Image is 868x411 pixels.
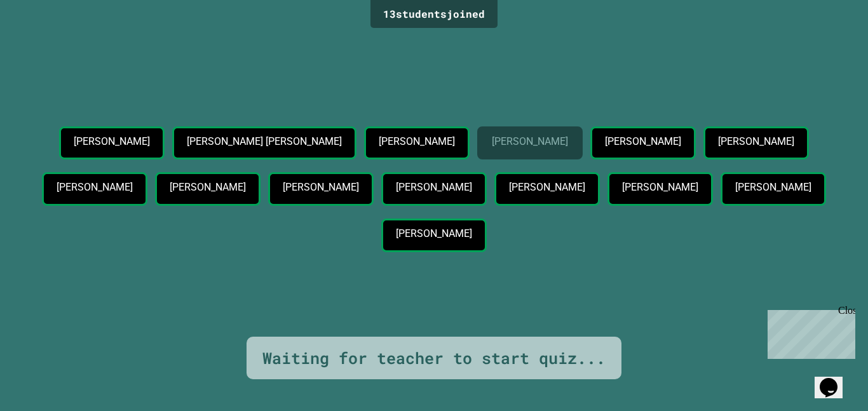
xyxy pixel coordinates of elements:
p: [PERSON_NAME] [735,182,811,193]
p: [PERSON_NAME] [492,136,567,147]
p: [PERSON_NAME] [57,182,132,193]
p: [PERSON_NAME] [74,136,149,147]
p: [PERSON_NAME] [283,182,358,193]
p: [PERSON_NAME] [396,182,471,193]
div: Waiting for teacher to start quiz... [262,346,606,370]
div: Chat with us now!Close [5,5,88,81]
iframe: chat widget [763,305,855,359]
p: [PERSON_NAME] [718,136,794,147]
iframe: chat widget [815,360,855,398]
p: [PERSON_NAME] [170,182,245,193]
p: [PERSON_NAME] [509,182,585,193]
p: [PERSON_NAME] [PERSON_NAME] [187,136,341,147]
p: [PERSON_NAME] [379,136,454,147]
p: [PERSON_NAME] [605,136,681,147]
p: [PERSON_NAME] [396,228,471,239]
p: [PERSON_NAME] [622,182,698,193]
